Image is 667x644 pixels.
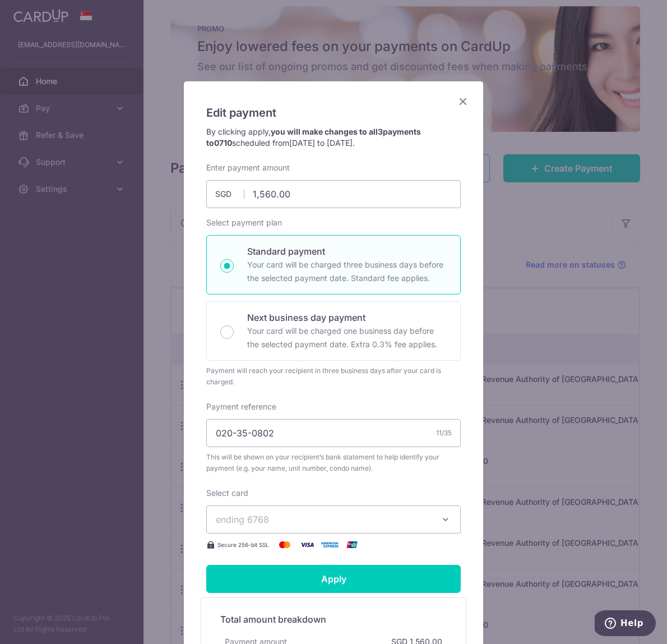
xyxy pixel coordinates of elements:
label: Select payment plan [206,217,282,228]
img: Visa [296,538,318,551]
label: Payment reference [206,401,276,412]
input: Apply [206,565,461,593]
span: 0710 [214,138,232,148]
h5: Total amount breakdown [220,613,447,626]
strong: you will make changes to all payments to [206,127,421,148]
div: 11/35 [436,427,452,439]
img: American Express [318,538,341,551]
img: Mastercard [274,538,296,551]
p: Next business day payment [247,311,447,324]
span: [DATE] to [DATE] [289,138,353,148]
button: ending 6768 [206,505,461,533]
p: Your card will be charged one business day before the selected payment date. Extra 0.3% fee applies. [247,324,447,351]
img: UnionPay [341,538,363,551]
label: Select card [206,487,248,499]
span: ending 6768 [216,514,269,525]
label: Enter payment amount [206,162,290,173]
input: 0.00 [206,180,461,208]
span: SGD [215,188,244,200]
button: Close [456,95,470,108]
span: 3 [378,127,383,136]
span: This will be shown on your recipient’s bank statement to help identify your payment (e.g. your na... [206,452,461,474]
h5: Edit payment [206,104,461,122]
div: Payment will reach your recipient in three business days after your card is charged. [206,365,461,388]
p: By clicking apply, scheduled from . [206,126,461,149]
span: Secure 256-bit SSL [217,540,269,549]
p: Standard payment [247,245,447,258]
iframe: Opens a widget where you can find more information [595,610,656,638]
p: Your card will be charged three business days before the selected payment date. Standard fee appl... [247,258,447,285]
